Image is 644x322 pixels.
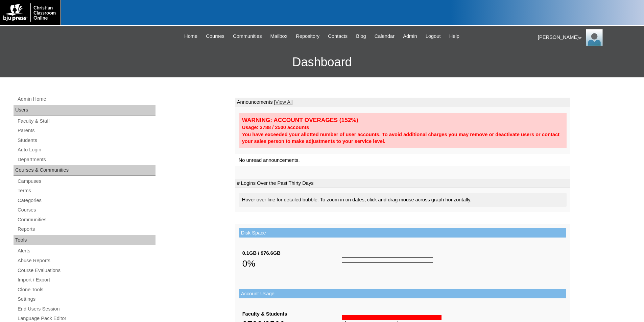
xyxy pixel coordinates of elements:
a: Communities [230,32,265,40]
a: Campuses [17,177,156,185]
span: Blog [356,32,366,40]
a: Home [181,32,201,40]
span: Logout [426,32,441,40]
a: Courses [202,32,228,40]
a: View All [275,99,292,105]
div: Users [14,105,156,116]
a: Parents [17,126,156,135]
a: Repository [292,32,323,40]
a: Mailbox [267,32,291,40]
span: Help [449,32,459,40]
div: You have exceeded your allotted number of user accounts. To avoid additional charges you may remo... [242,131,563,145]
a: Alerts [17,247,156,255]
img: logo-white.png [3,3,57,22]
div: 0.1GB / 976.6GB [242,250,342,257]
td: No unread announcements. [235,154,570,167]
a: End Users Session [17,305,156,313]
a: Admin [400,32,421,40]
div: WARNING: ACCOUNT OVERAGES (152%) [242,116,563,124]
span: Mailbox [270,32,288,40]
a: Students [17,136,156,145]
td: Account Usage [239,289,566,299]
span: Repository [296,32,319,40]
div: Courses & Communities [14,165,156,176]
a: Contacts [325,32,351,40]
span: Calendar [375,32,395,40]
td: Announcements | [235,98,570,107]
td: # Logins Over the Past Thirty Days [235,179,570,188]
a: Courses [17,206,156,214]
a: Help [446,32,463,40]
a: Communities [17,216,156,224]
span: Admin [403,32,417,40]
a: Admin Home [17,95,156,103]
a: Terms [17,187,156,195]
a: Blog [353,32,369,40]
div: [PERSON_NAME] [538,29,637,46]
a: Settings [17,295,156,303]
span: Communities [233,32,262,40]
div: Hover over line for detailed bubble. To zoom in on dates, click and drag mouse across graph horiz... [239,193,567,207]
a: Categories [17,196,156,205]
span: Home [184,32,197,40]
td: Disk Space [239,228,566,238]
strong: Usage: 3788 / 2500 accounts [242,125,309,130]
h3: Dashboard [3,47,641,77]
a: Faculty & Staff [17,117,156,125]
a: Abuse Reports [17,256,156,265]
a: Course Evaluations [17,266,156,275]
a: Auto Login [17,146,156,154]
a: Departments [17,155,156,164]
a: Import / Export [17,276,156,284]
a: Clone Tools [17,286,156,294]
div: Tools [14,235,156,246]
a: Reports [17,225,156,233]
a: Calendar [371,32,398,40]
div: 0% [242,257,342,270]
span: Contacts [328,32,348,40]
a: Logout [422,32,444,40]
span: Courses [206,32,224,40]
img: Esther Loredo [586,29,603,46]
div: Faculty & Students [242,311,342,318]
